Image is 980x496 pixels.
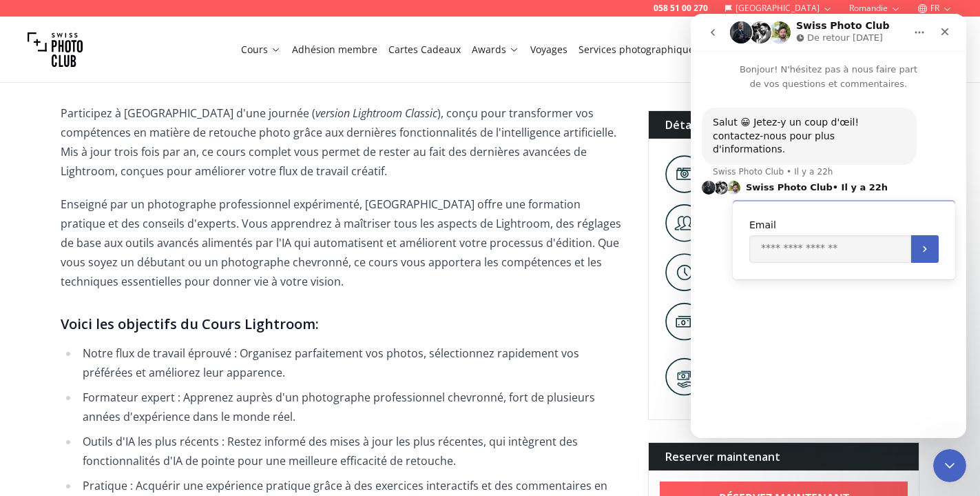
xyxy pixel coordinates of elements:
img: Avantage [665,357,704,396]
p: Enseigné par un photographe professionnel expérimenté, [GEOGRAPHIC_DATA] offre une formation prat... [61,195,626,291]
p: Participez à [GEOGRAPHIC_DATA] d'une journée ( ), conçu pour transformer vos compétences en matiè... [61,103,626,181]
div: Détails du cours [649,111,919,139]
a: Cartes Cadeaux [388,43,461,57]
a: Adhésion membre [292,43,377,57]
img: Swiss photo club [28,22,83,77]
em: version Lightroom Classic [315,106,437,121]
button: Cours [236,40,286,59]
button: Awards [466,40,525,59]
div: Reserver maintenant [649,443,919,470]
iframe: Intercom live chat [933,449,966,482]
li: Notre flux de travail éprouvé : Organisez parfaitement vos photos, sélectionnez rapidement vos pr... [79,344,626,382]
img: Level [665,155,704,193]
iframe: Intercom live chat [691,14,966,438]
button: Adhésion membre [286,40,383,59]
button: Voyages [525,40,573,59]
img: Level [665,253,704,291]
button: Cartes Cadeaux [383,40,466,59]
li: Formateur expert : Apprenez auprès d'un photographe professionnel chevronné, fort de plusieurs an... [79,388,626,426]
img: Level [665,204,704,242]
li: Outils d'IA les plus récents : Restez informé des mises à jour les plus récentes, qui intègrent d... [79,432,626,470]
a: Voyages [530,43,567,57]
img: Tarif [665,302,704,341]
h3: Voici les objectifs du Cours Lightroom: [61,313,626,335]
a: Services photographiques [578,43,712,57]
button: Services photographiques [573,40,718,59]
a: 058 51 00 270 [654,3,708,14]
a: Cours [241,43,281,57]
a: Awards [472,43,519,57]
